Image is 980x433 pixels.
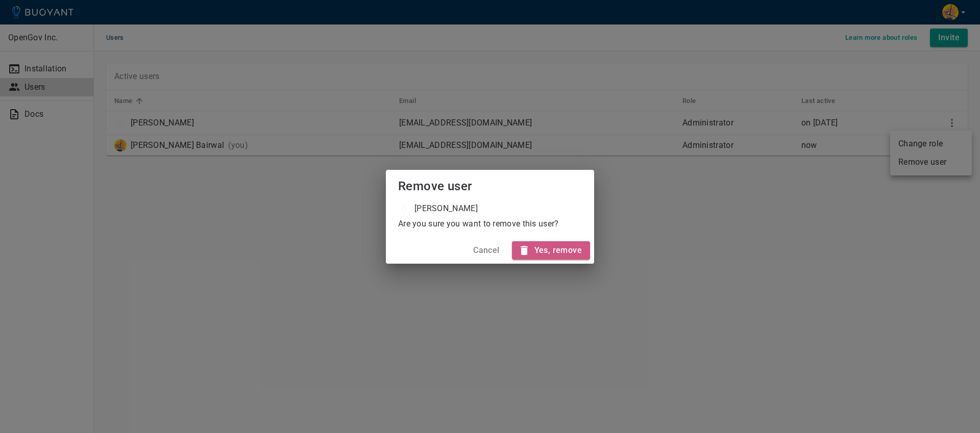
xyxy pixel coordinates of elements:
span: Remove user [398,179,472,193]
button: Cancel [469,241,503,260]
button: Yes, remove [512,241,590,260]
h4: Yes, remove [534,245,582,256]
div: d [398,202,410,215]
p: [PERSON_NAME] [414,203,478,214]
div: Dom DePasquale [398,202,478,215]
h4: Cancel [473,245,499,256]
p: Are you sure you want to remove this user? [398,219,559,229]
